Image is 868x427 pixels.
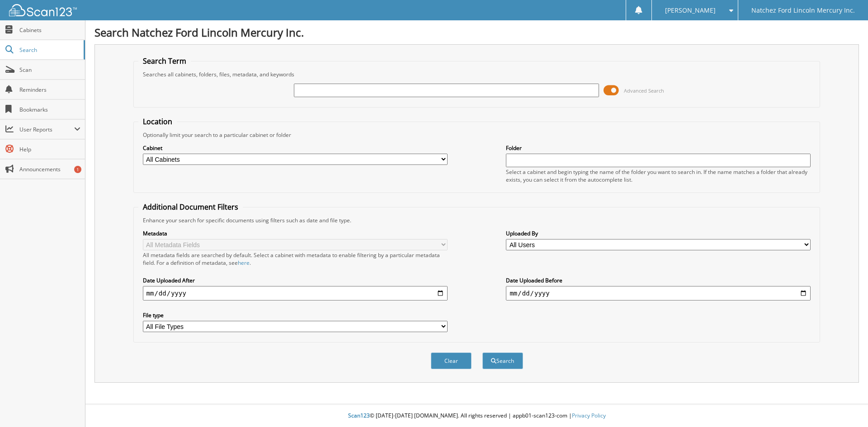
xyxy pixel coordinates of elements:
[138,202,243,212] legend: Additional Document Filters
[506,286,811,300] input: end
[431,352,472,369] button: Clear
[19,66,80,74] span: Scan
[506,168,811,183] div: Select a cabinet and begin typing the name of the folder you want to search in. If the name match...
[751,8,855,13] span: Natchez Ford Lincoln Mercury Inc.
[143,230,448,237] label: Metadata
[143,311,448,319] label: File type
[143,277,448,284] label: Date Uploaded After
[143,144,448,152] label: Cabinet
[238,259,250,267] a: here
[143,286,448,300] input: start
[9,4,77,16] img: scan123-logo-white.svg
[19,46,79,54] span: Search
[19,86,80,94] span: Reminders
[143,251,448,267] div: All metadata fields are searched by default. Select a cabinet with metadata to enable filtering b...
[19,165,80,173] span: Announcements
[85,405,868,427] div: © [DATE]-[DATE] [DOMAIN_NAME]. All rights reserved | appb01-scan123-com |
[138,117,177,127] legend: Location
[19,106,80,113] span: Bookmarks
[482,352,523,369] button: Search
[138,70,816,78] div: Searches all cabinets, folders, files, metadata, and keywords
[138,56,191,66] legend: Search Term
[138,131,816,139] div: Optionally limit your search to a particular cabinet or folder
[138,216,816,224] div: Enhance your search for specific documents using filters such as date and file type.
[348,412,370,419] span: Scan123
[19,126,74,133] span: User Reports
[506,277,811,284] label: Date Uploaded Before
[506,230,811,237] label: Uploaded By
[19,145,80,153] span: Help
[19,26,80,34] span: Cabinets
[624,87,664,94] span: Advanced Search
[665,8,716,13] span: [PERSON_NAME]
[94,25,859,40] h1: Search Natchez Ford Lincoln Mercury Inc.
[506,144,811,152] label: Folder
[572,412,606,419] a: Privacy Policy
[74,166,81,173] div: 1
